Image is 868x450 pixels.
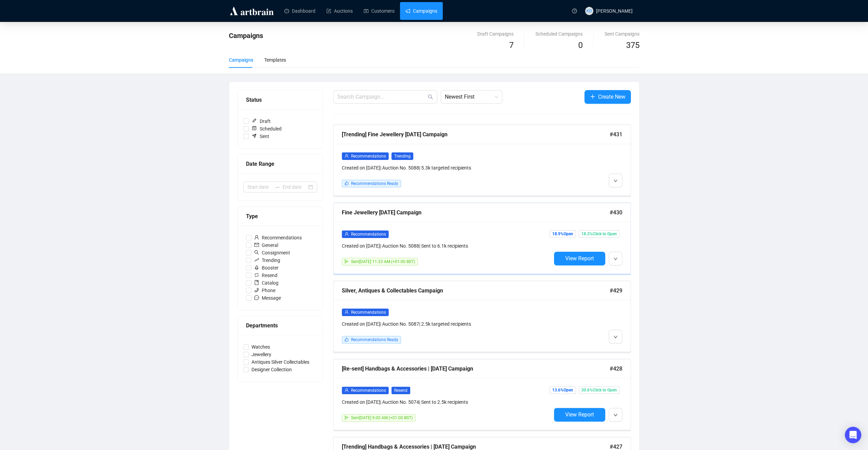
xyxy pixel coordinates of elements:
[565,411,594,418] span: View Report
[596,8,633,14] span: [PERSON_NAME]
[584,90,631,104] button: Create New
[610,364,622,373] span: #428
[337,93,426,101] input: Search Campaign...
[345,181,349,185] span: like
[345,388,349,392] span: user
[554,252,605,265] button: View Report
[274,184,280,190] span: swap-right
[554,408,605,422] button: View Report
[254,258,259,262] span: rise
[605,30,639,38] div: Sent Campaigns
[613,257,618,261] span: down
[351,415,413,420] span: Sent [DATE] 9:00 AM (+01:00 BST)
[342,398,551,406] div: Created on [DATE] | Auction No. 5074 | Sent to 2.5k recipients
[351,310,386,315] span: Recommendations
[246,212,314,221] div: Type
[342,286,610,295] div: Silver, Antiques & Collectables Campaign
[249,358,312,366] span: Antiques Silver Collectables
[535,30,583,38] div: Scheduled Campaigns
[613,335,618,339] span: down
[249,351,274,358] span: Jewellery
[249,343,273,351] span: Watches
[333,125,631,196] a: [Trending] Fine Jewellery [DATE] Campaign#431userRecommendationsTrendingCreated on [DATE]| Auctio...
[391,152,413,160] span: Trending
[254,250,259,255] span: search
[345,310,349,314] span: user
[342,364,610,373] div: [Re-sent] Handbags & Accessories | [DATE] Campaign
[845,427,861,443] div: Open Intercom Messenger
[351,154,386,159] span: Recommendations
[251,294,284,302] span: Message
[598,92,625,101] span: Create New
[579,230,620,238] span: 18.3% Click to Open
[391,387,410,394] span: Resend
[251,257,283,264] span: Trending
[249,117,273,125] span: Draft
[613,413,618,417] span: down
[251,241,281,249] span: General
[254,280,259,285] span: book
[549,230,576,238] span: 18.9% Open
[342,130,610,139] div: [Trending] Fine Jewellery [DATE] Campaign
[284,2,315,20] a: Dashboard
[578,40,583,50] span: 0
[333,203,631,274] a: Fine Jewellery [DATE] Campaign#430userRecommendationsCreated on [DATE]| Auction No. 5088| Sent to...
[254,273,259,277] span: retweet
[345,337,349,341] span: like
[246,96,314,104] div: Status
[565,255,594,262] span: View Report
[249,133,272,140] span: Sent
[579,386,620,394] span: 30.6% Click to Open
[428,94,433,100] span: search
[610,286,622,295] span: #429
[229,56,253,64] div: Campaigns
[264,56,286,64] div: Templates
[254,288,259,292] span: phone
[251,279,281,287] span: Catalog
[342,164,551,172] div: Created on [DATE] | Auction No. 5088 | 5.3k targeted recipients
[572,9,577,13] span: question-circle
[326,2,353,20] a: Auctions
[249,366,295,373] span: Designer Collection
[613,179,618,183] span: down
[254,242,259,247] span: mail
[509,40,514,50] span: 7
[246,160,314,168] div: Date Range
[345,154,349,158] span: user
[254,295,259,300] span: message
[445,90,498,103] span: Newest First
[590,94,595,99] span: plus
[229,5,275,16] img: logo
[586,8,592,14] span: KD
[333,281,631,352] a: Silver, Antiques & Collectables Campaign#429userRecommendationsCreated on [DATE]| Auction No. 508...
[333,359,631,430] a: [Re-sent] Handbags & Accessories | [DATE] Campaign#428userRecommendationsResendCreated on [DATE]|...
[351,232,386,237] span: Recommendations
[342,320,551,328] div: Created on [DATE] | Auction No. 5087 | 2.5k targeted recipients
[342,208,610,217] div: Fine Jewellery [DATE] Campaign
[342,242,551,250] div: Created on [DATE] | Auction No. 5088 | Sent to 6.1k recipients
[351,259,415,264] span: Sent [DATE] 11:33 AM (+01:00 BST)
[626,40,639,50] span: 375
[246,321,314,330] div: Departments
[251,272,280,279] span: Resend
[549,386,576,394] span: 13.6% Open
[477,30,514,38] div: Draft Campaigns
[251,264,281,272] span: Booster
[274,184,280,190] span: to
[345,415,349,420] span: send
[283,183,307,191] input: End date
[364,2,394,20] a: Customers
[345,232,349,236] span: user
[345,259,349,263] span: send
[351,337,398,342] span: Recommendations Ready
[254,235,259,240] span: user
[249,125,284,133] span: Scheduled
[251,249,293,257] span: Consignment
[251,234,305,241] span: Recommendations
[251,287,278,294] span: Phone
[229,32,263,40] span: Campaigns
[351,181,398,186] span: Recommendations Ready
[610,208,622,217] span: #430
[610,130,622,139] span: #431
[254,265,259,270] span: rocket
